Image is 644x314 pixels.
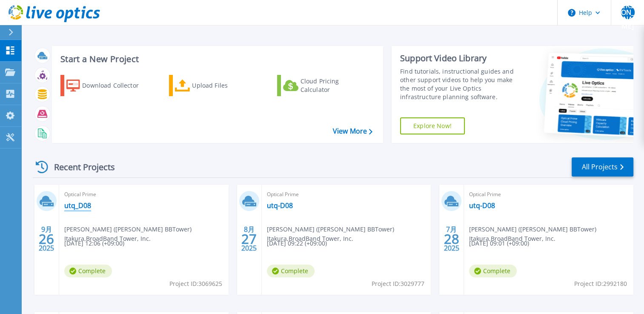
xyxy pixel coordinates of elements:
[333,127,372,135] a: View More
[267,265,315,277] span: Complete
[241,223,257,254] div: 8月 2025
[400,67,521,101] div: Find tutorials, instructional guides and other support videos to help you make the most of your L...
[574,279,627,288] span: Project ID: 2992180
[64,225,229,243] span: [PERSON_NAME] ([PERSON_NAME] BBTower) Itakura , BroadBand Tower, Inc.
[241,235,257,243] span: 27
[444,235,459,243] span: 28
[469,225,633,243] span: [PERSON_NAME] ([PERSON_NAME] BBTower) Itakura , BroadBand Tower, Inc.
[469,239,529,248] span: [DATE] 09:01 (+09:00)
[301,77,369,94] div: Cloud Pricing Calculator
[267,225,431,243] span: [PERSON_NAME] ([PERSON_NAME] BBTower) Itakura , BroadBand Tower, Inc.
[572,157,633,177] a: All Projects
[60,75,155,96] a: Download Collector
[469,265,517,277] span: Complete
[64,239,124,248] span: [DATE] 12:06 (+09:00)
[64,190,223,199] span: Optical Prime
[33,157,126,177] div: Recent Projects
[400,117,465,134] a: Explore Now!
[469,190,628,199] span: Optical Prime
[400,53,521,64] div: Support Video Library
[82,77,150,94] div: Download Collector
[277,75,372,96] a: Cloud Pricing Calculator
[39,235,54,243] span: 26
[267,239,327,248] span: [DATE] 09:22 (+09:00)
[267,190,426,199] span: Optical Prime
[267,201,293,210] a: utq-D08
[372,279,424,288] span: Project ID: 3029777
[169,75,264,96] a: Upload Files
[192,77,260,94] div: Upload Files
[60,54,372,64] h3: Start a New Project
[38,223,54,254] div: 9月 2025
[169,279,222,288] span: Project ID: 3069625
[469,201,495,210] a: utq-D08
[444,223,460,254] div: 7月 2025
[64,265,112,277] span: Complete
[64,201,91,210] a: utq_D08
